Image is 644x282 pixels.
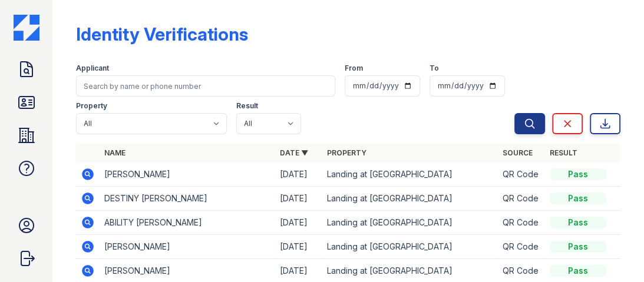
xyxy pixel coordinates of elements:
div: Pass [550,193,606,204]
td: [PERSON_NAME] [100,162,275,187]
a: Source [503,148,533,157]
td: [DATE] [275,187,322,211]
td: Landing at [GEOGRAPHIC_DATA] [322,235,498,259]
label: From [345,64,363,73]
input: Search by name or phone number [76,75,335,97]
td: QR Code [498,187,545,211]
div: Pass [550,265,606,277]
td: Landing at [GEOGRAPHIC_DATA] [322,162,498,187]
td: Landing at [GEOGRAPHIC_DATA] [322,187,498,211]
td: Landing at [GEOGRAPHIC_DATA] [322,211,498,235]
label: Result [236,101,258,111]
label: To [430,64,439,73]
div: Identity Verifications [76,24,248,45]
td: [DATE] [275,162,322,187]
td: [DATE] [275,235,322,259]
img: CE_Icon_Blue-c292c112584629df590d857e76928e9f676e5b41ef8f769ba2f05ee15b207248.png [14,15,39,41]
label: Applicant [76,64,109,73]
a: Result [550,148,577,157]
div: Pass [550,168,606,180]
a: Property [327,148,366,157]
td: QR Code [498,211,545,235]
label: Property [76,101,107,111]
td: QR Code [498,235,545,259]
td: QR Code [498,162,545,187]
a: Name [104,148,126,157]
td: DESTINY [PERSON_NAME] [100,187,275,211]
td: [PERSON_NAME] [100,235,275,259]
td: [DATE] [275,211,322,235]
a: Date ▼ [280,148,308,157]
div: Pass [550,241,606,253]
td: ABILITY [PERSON_NAME] [100,211,275,235]
div: Pass [550,217,606,228]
